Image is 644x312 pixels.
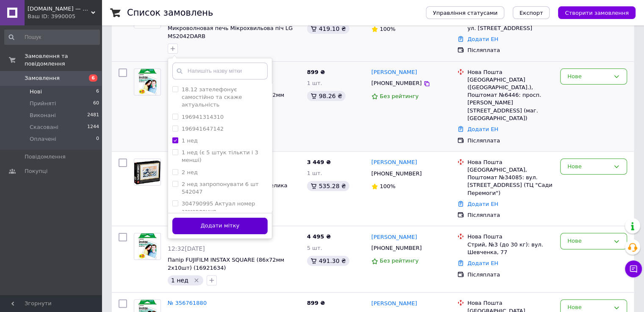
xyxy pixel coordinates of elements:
[467,211,553,219] div: Післяплата
[467,159,553,166] div: Нова Пошта
[172,218,268,234] button: Додати мітку
[171,277,188,284] span: 1 нед
[380,183,395,189] span: 100%
[87,112,99,119] span: 2481
[307,245,322,251] span: 5 шт.
[25,74,60,82] span: Замовлення
[172,63,268,79] input: Напишіть назву мітки
[467,233,553,241] div: Нова Пошта
[467,241,553,256] div: Стрий, №3 (до 30 кг): вул. Шевченка, 77
[93,100,99,107] span: 60
[25,153,66,161] span: Повідомлення
[96,135,99,143] span: 0
[467,201,498,207] a: Додати ЕН
[182,149,258,163] label: 1 нед (є 5 штук тількти і 3 менші)
[467,166,553,197] div: [GEOGRAPHIC_DATA], Поштомат №34085: вул. [STREET_ADDRESS] (ТЦ "Сади Перемоги")
[134,159,160,185] img: Фото товару
[307,170,322,176] span: 1 шт.
[134,68,161,96] a: Фото товару
[134,233,161,260] a: Фото товару
[193,277,200,284] svg: Видалити мітку
[467,68,553,76] div: Нова Пошта
[96,88,99,96] span: 6
[307,256,349,266] div: 491.30 ₴
[380,93,419,99] span: Без рейтингу
[433,10,498,16] span: Управління статусами
[380,26,395,32] span: 100%
[371,233,417,241] a: [PERSON_NAME]
[307,91,345,101] div: 98.26 ₴
[370,243,423,254] div: [PHONE_NUMBER]
[307,69,325,75] span: 899 ₴
[625,260,642,277] button: Чат з покупцем
[87,123,99,131] span: 1244
[467,36,498,42] a: Додати ЕН
[550,9,636,16] a: Створити замовлення
[28,13,102,20] div: Ваш ID: 3990005
[168,300,207,306] a: № 356761880
[467,260,498,266] a: Додати ЕН
[30,112,56,119] span: Виконані
[30,123,58,131] span: Скасовані
[467,271,553,279] div: Післяплата
[182,181,259,195] label: 2 нед запропонувати 6 шт 542047
[168,257,284,271] a: Папір FUJIFILM INSTAX SQUARE (86х72мм 2х10шт) (16921634)
[30,100,56,107] span: Прийняті
[134,159,161,186] a: Фото товару
[168,245,205,252] span: 12:32[DATE]
[467,126,498,132] a: Додати ЕН
[25,52,102,68] span: Замовлення та повідомлення
[467,299,553,307] div: Нова Пошта
[567,162,610,171] div: Нове
[371,68,417,77] a: [PERSON_NAME]
[4,30,100,45] input: Пошук
[371,159,417,167] a: [PERSON_NAME]
[182,169,198,175] label: 2 нед
[307,181,349,191] div: 535.28 ₴
[307,24,349,34] div: 419.10 ₴
[467,137,553,145] div: Післяплата
[307,80,322,86] span: 1 шт.
[307,300,325,306] span: 899 ₴
[467,76,553,122] div: [GEOGRAPHIC_DATA] ([GEOGRAPHIC_DATA].), Поштомат №6446: просп. [PERSON_NAME][STREET_ADDRESS] (маг...
[182,114,224,120] label: 196941314310
[138,69,157,95] img: Фото товару
[520,10,543,16] span: Експорт
[182,126,224,132] label: 196941647142
[558,6,636,19] button: Створити замовлення
[380,257,419,264] span: Без рейтингу
[513,6,550,19] button: Експорт
[89,74,97,82] span: 6
[565,10,629,16] span: Створити замовлення
[182,86,242,108] label: 18.12 зателефонує самостійно та скаже актуальність
[168,25,293,39] a: Микроволновая печь Мікрохвильова піч LG MS2042DARB
[370,168,423,179] div: [PHONE_NUMBER]
[127,8,213,18] h1: Список замовлень
[182,200,255,214] label: 304790995 Актуал номер замовлення
[370,78,423,89] div: [PHONE_NUMBER]
[182,137,198,144] label: 1 нед
[307,159,331,165] span: 3 449 ₴
[30,88,42,96] span: Нові
[567,237,610,246] div: Нове
[30,135,56,143] span: Оплачені
[138,233,157,260] img: Фото товару
[567,72,610,81] div: Нове
[467,47,553,54] div: Післяплата
[371,300,417,308] a: [PERSON_NAME]
[25,167,47,175] span: Покупці
[426,6,504,19] button: Управління статусами
[28,5,91,13] span: Repka.UA — надійний інтернет-магазин
[307,233,331,240] span: 4 495 ₴
[567,303,610,312] div: Нове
